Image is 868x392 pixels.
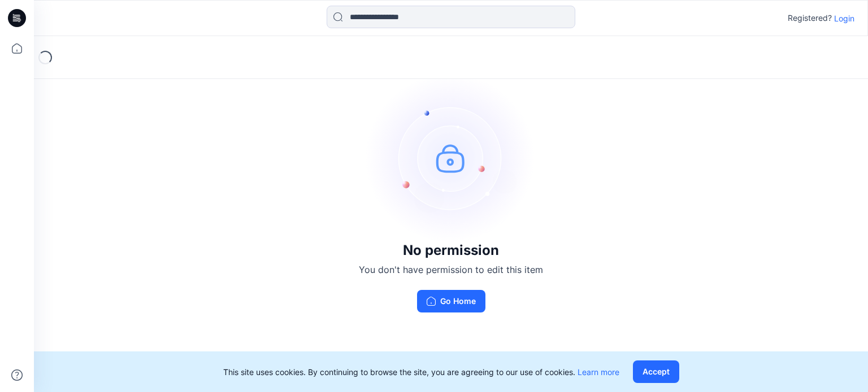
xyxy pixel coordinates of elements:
h3: No permission [359,243,543,258]
button: Accept [633,360,679,383]
p: This site uses cookies. By continuing to browse the site, you are agreeing to our use of cookies. [223,366,619,378]
button: Go Home [417,290,485,312]
img: no-perm.svg [366,73,536,243]
a: Learn more [578,367,619,377]
p: You don't have permission to edit this item [359,263,543,276]
p: Registered? [788,11,832,25]
p: Login [834,12,854,24]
